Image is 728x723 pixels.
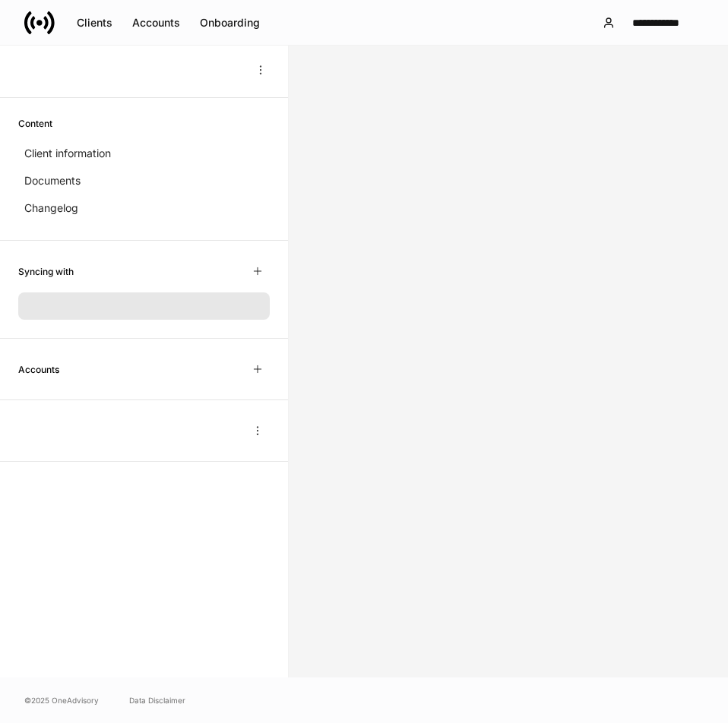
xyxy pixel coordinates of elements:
h6: Syncing with [18,264,74,279]
p: Documents [24,173,81,188]
h6: Content [18,116,52,131]
button: Onboarding [190,11,270,35]
a: Documents [18,167,270,194]
div: Accounts [132,15,180,30]
div: Onboarding [200,15,260,30]
p: Client information [24,146,111,161]
span: © 2025 OneAdvisory [24,694,99,706]
p: Changelog [24,200,78,216]
button: Accounts [122,11,190,35]
a: Changelog [18,194,270,222]
a: Data Disclaimer [129,694,185,706]
h6: Accounts [18,362,59,377]
div: Clients [77,15,112,30]
button: Clients [67,11,122,35]
a: Client information [18,140,270,167]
